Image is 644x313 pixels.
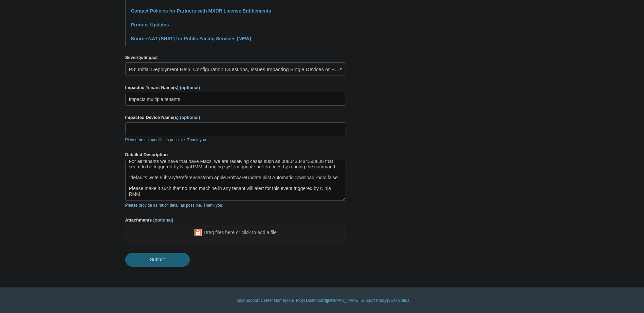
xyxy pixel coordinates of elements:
div: | | | | [125,297,519,304]
a: Todyl Support Center Home [235,297,285,304]
p: Please provide as much detail as possible. Thank you. [125,202,346,208]
a: [DOMAIN_NAME] [327,297,360,304]
a: Product Updates [131,22,169,27]
a: Contact Policies for Partners with MXDR License Entitlements [131,8,271,14]
label: Impacted Tenant Name(s) [125,84,346,91]
a: Support Policy [361,297,387,304]
input: Submit [125,253,190,266]
span: (optional) [180,115,200,120]
a: Source NAT (SNAT) for Public Facing Services [NEW] [131,36,251,41]
label: Attachments [125,217,346,224]
span: (optional) [180,85,200,90]
a: SGN Status [388,297,409,304]
a: P3: Initial Deployment Help, Configuration Questions, Issues Impacting Single Devices or Past Out... [125,62,346,76]
span: (optional) [153,217,173,223]
label: Severity/Impact [125,54,346,61]
label: Impacted Device Name(s) [125,114,346,121]
label: Detailed Description [125,151,346,158]
p: Please be as specific as possible. Thank you. [125,137,346,143]
a: Your Todyl Dashboard [286,297,326,304]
